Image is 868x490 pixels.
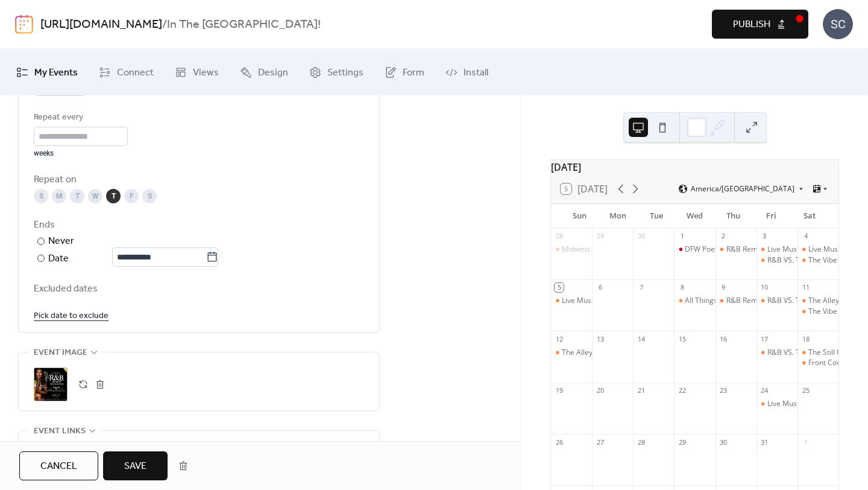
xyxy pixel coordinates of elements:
[719,386,728,395] div: 23
[678,437,687,447] div: 29
[7,54,87,91] a: My Events
[756,244,797,255] div: Live Music Performance by TMarsh
[555,334,564,343] div: 12
[726,296,800,306] div: R&B Remix Thursdays
[327,63,363,82] span: Settings
[193,63,219,82] span: Views
[142,189,157,203] div: S
[103,451,168,480] button: Save
[34,110,125,125] div: Repeat every
[403,63,424,82] span: Form
[767,348,829,358] div: R&B VS. THE TRAP
[562,348,750,358] div: The Alley Music House Concert Series presents Dej Loaf
[19,451,98,480] button: Cancel
[760,283,769,292] div: 10
[767,255,829,266] div: R&B VS. THE TRAP
[797,255,838,266] div: The Vibe
[555,386,564,395] div: 19
[767,296,829,306] div: R&B VS. THE TRAP
[760,232,769,241] div: 3
[678,334,687,343] div: 15
[555,437,564,447] div: 26
[15,14,33,34] img: logo
[801,386,810,395] div: 25
[808,255,837,266] div: The Vibe
[797,348,838,358] div: The Still Unlearning Tour
[719,232,728,241] div: 2
[797,244,838,255] div: Live Music Performance by Smoke & The Playlist
[555,232,564,241] div: 28
[34,424,86,439] span: Event links
[70,189,84,203] div: T
[596,232,605,241] div: 29
[34,218,362,232] div: Ends
[637,283,646,292] div: 7
[719,437,728,447] div: 30
[258,63,288,82] span: Design
[551,160,838,174] div: [DATE]
[34,148,128,158] div: weeks
[678,386,687,395] div: 22
[637,437,646,447] div: 28
[40,13,162,36] a: [URL][DOMAIN_NAME]
[801,232,810,241] div: 4
[715,296,756,306] div: R&B Remix Thursdays
[34,189,48,203] div: S
[124,459,146,474] span: Save
[34,63,78,82] span: My Events
[756,296,797,306] div: R&B VS. THE TRAP
[596,386,605,395] div: 20
[117,63,154,82] span: Connect
[685,296,751,306] div: All Things Open Mic
[464,63,488,82] span: Install
[678,283,687,292] div: 8
[167,13,321,36] b: In The [GEOGRAPHIC_DATA]!
[40,459,77,474] span: Cancel
[760,334,769,343] div: 17
[562,296,769,306] div: Live Music Performance by [PERSON_NAME] & The Razz Band
[790,204,829,228] div: Sat
[555,283,564,292] div: 5
[719,283,728,292] div: 9
[596,334,605,343] div: 13
[797,307,838,317] div: The Vibe
[34,282,364,296] span: Excluded dates
[797,358,838,368] div: Front Cover Band Live
[691,185,794,192] span: America/[GEOGRAPHIC_DATA]
[760,437,769,447] div: 31
[674,296,715,306] div: All Things Open Mic
[712,10,808,39] button: Publish
[48,234,75,249] div: Never
[34,367,68,401] div: ;
[596,283,605,292] div: 6
[823,9,853,39] div: SC
[719,334,728,343] div: 16
[376,54,433,91] a: Form
[726,244,800,255] div: R&B Remix Thursdays
[551,296,592,306] div: Live Music Performance by Don Diego & The Razz Band
[714,204,752,228] div: Thu
[166,54,228,91] a: Views
[90,54,163,91] a: Connect
[34,173,362,187] div: Repeat on
[34,309,108,323] span: Pick date to exclude
[596,437,605,447] div: 27
[637,204,676,228] div: Tue
[48,251,218,267] div: Date
[756,348,797,358] div: R&B VS. THE TRAP
[436,54,497,91] a: Install
[760,386,769,395] div: 24
[756,255,797,266] div: R&B VS. THE TRAP
[685,244,743,255] div: DFW Poetry Slam
[300,54,373,91] a: Settings
[637,386,646,395] div: 21
[715,244,756,255] div: R&B Remix Thursdays
[562,244,753,255] div: Midwest 2 Dallas – NFL Watch Party Series (Midwest Bar)
[162,13,167,36] b: /
[733,17,770,32] span: Publish
[52,189,66,203] div: M
[231,54,297,91] a: Design
[797,296,838,306] div: The Alley Music House Concert Series presents Kevin Hawkins Live
[34,346,87,360] span: Event image
[752,204,791,228] div: Fri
